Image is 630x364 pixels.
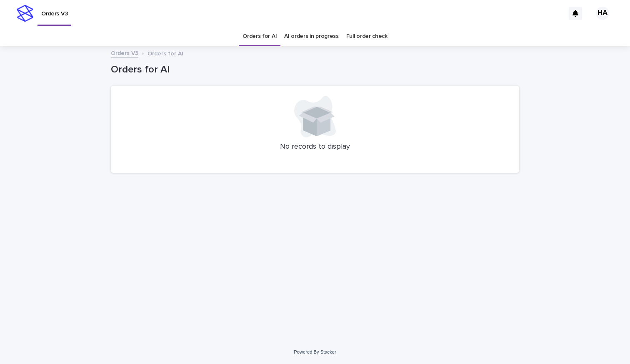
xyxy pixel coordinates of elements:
a: Full order check [346,27,387,46]
img: stacker-logo-s-only.png [17,5,33,22]
a: Orders for AI [242,27,277,46]
div: HA [596,7,609,20]
a: AI orders in progress [284,27,339,46]
p: No records to display [121,142,509,152]
a: Powered By Stacker [294,349,336,354]
p: Orders for AI [147,48,183,57]
a: Orders V3 [111,48,138,57]
h1: Orders for AI [111,64,519,76]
